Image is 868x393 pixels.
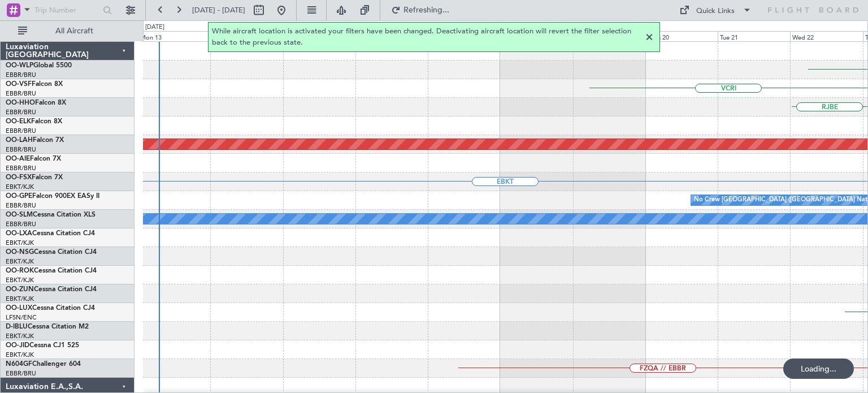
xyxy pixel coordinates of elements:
input: Trip Number [34,2,99,19]
a: EBBR/BRU [6,71,36,79]
a: OO-ZUNCessna Citation CJ4 [6,286,97,293]
a: OO-LXACessna Citation CJ4 [6,230,95,237]
a: EBKT/KJK [6,295,34,303]
span: OO-ZUN [6,286,34,293]
a: D-IBLUCessna Citation M2 [6,323,89,330]
a: OO-AIEFalcon 7X [6,156,61,162]
a: OO-LUXCessna Citation CJ4 [6,305,95,312]
span: While aircraft location is activated your filters have been changed. Deactivating aircraft locati... [212,26,643,48]
a: OO-FSXFalcon 7X [6,174,63,181]
a: EBKT/KJK [6,276,34,284]
a: EBBR/BRU [6,220,36,228]
span: OO-SLM [6,211,33,218]
span: OO-LXA [6,230,32,237]
a: N604GFChallenger 604 [6,361,81,368]
div: Quick Links [696,6,735,17]
span: OO-HHO [6,100,35,106]
span: OO-WLP [6,62,33,69]
a: EBBR/BRU [6,89,36,98]
span: OO-JID [6,342,29,349]
span: OO-LAH [6,137,33,144]
a: OO-SLMCessna Citation XLS [6,211,96,218]
a: OO-ROKCessna Citation CJ4 [6,267,97,274]
span: OO-VSF [6,81,32,88]
a: LFSN/ENC [6,313,37,322]
a: OO-JIDCessna CJ1 525 [6,342,79,349]
a: EBBR/BRU [6,164,36,172]
span: [DATE] - [DATE] [192,5,245,15]
a: EBBR/BRU [6,127,36,135]
a: OO-GPEFalcon 900EX EASy II [6,193,99,200]
a: EBKT/KJK [6,239,34,247]
span: OO-GPE [6,193,32,200]
a: OO-HHOFalcon 8X [6,100,66,106]
button: Quick Links [674,1,757,19]
a: OO-WLPGlobal 5500 [6,62,72,69]
span: Refreshing... [403,6,450,14]
a: OO-ELKFalcon 8X [6,118,62,125]
span: OO-ELK [6,118,31,125]
button: Refreshing... [386,1,454,19]
span: OO-LUX [6,305,32,312]
a: OO-VSFFalcon 8X [6,81,63,88]
a: EBBR/BRU [6,108,36,116]
a: OO-NSGCessna Citation CJ4 [6,249,97,256]
a: EBKT/KJK [6,257,34,266]
a: EBKT/KJK [6,351,34,359]
a: EBKT/KJK [6,183,34,191]
a: EBKT/KJK [6,332,34,340]
a: EBBR/BRU [6,369,36,378]
a: OO-LAHFalcon 7X [6,137,64,144]
a: EBBR/BRU [6,145,36,154]
span: N604GF [6,361,32,368]
span: OO-NSG [6,249,34,256]
div: Loading... [783,359,854,379]
span: OO-AIE [6,156,30,162]
a: EBBR/BRU [6,201,36,210]
span: OO-FSX [6,174,32,181]
span: OO-ROK [6,267,34,274]
span: D-IBLU [6,323,28,330]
